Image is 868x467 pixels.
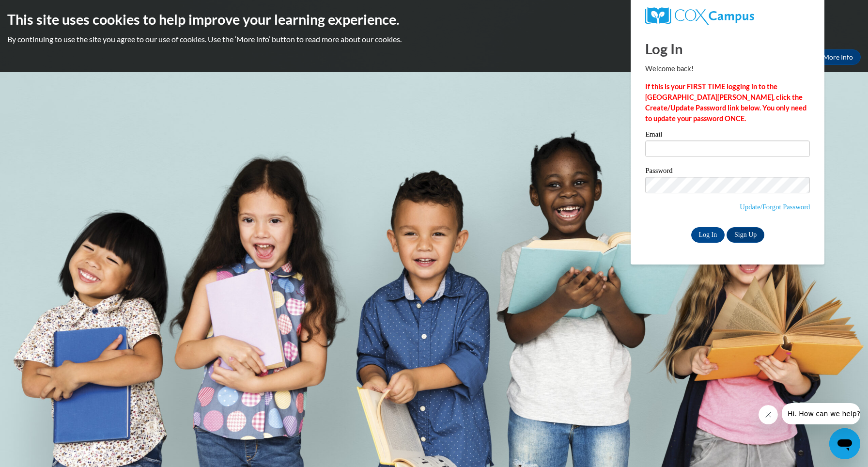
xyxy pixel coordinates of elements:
iframe: Close message [759,405,778,424]
strong: If this is your FIRST TIME logging in to the [GEOGRAPHIC_DATA][PERSON_NAME], click the Create/Upd... [645,82,806,123]
h2: This site uses cookies to help improve your learning experience. [7,10,861,29]
label: Password [645,167,810,177]
a: COX Campus [645,7,810,25]
h1: Log In [645,39,810,59]
iframe: Message from company [782,403,860,424]
label: Email [645,131,810,140]
iframe: Button to launch messaging window [829,428,860,459]
p: Welcome back! [645,63,810,74]
a: More Info [815,49,861,65]
a: Update/Forgot Password [740,203,810,211]
p: By continuing to use the site you agree to our use of cookies. Use the ‘More info’ button to read... [7,34,861,45]
img: COX Campus [645,7,754,25]
input: Log In [691,227,725,243]
a: Sign Up [727,227,764,243]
